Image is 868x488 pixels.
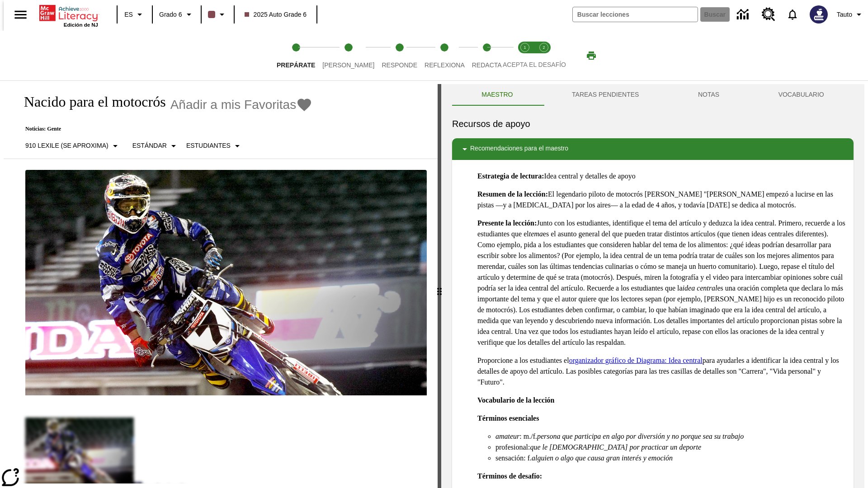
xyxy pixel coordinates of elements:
button: Seleccionar estudiante [183,138,246,154]
button: VOCABULARIO [749,84,854,106]
span: Redacta [472,61,502,69]
button: Añadir a mis Favoritas - Nacido para el motocrós [170,97,313,113]
h6: Recursos de apoyo [452,117,854,131]
button: Grado: Grado 6, Elige un grado [156,6,198,23]
span: Tauto [837,10,852,19]
h1: Nacido para el motocrós [14,94,166,110]
button: Reflexiona step 4 of 5 [417,31,472,80]
em: que le [DEMOGRAPHIC_DATA] por practicar un deporte [530,443,701,451]
a: Centro de información [731,2,756,27]
strong: Estrategia de lectura: [477,172,544,180]
div: activity [441,84,864,488]
span: ACEPTA EL DESAFÍO [503,61,566,68]
div: Instructional Panel Tabs [452,84,854,106]
button: Lee step 2 of 5 [315,31,382,80]
p: Idea central y detalles de apoyo [477,171,846,182]
input: Buscar campo [573,7,698,22]
span: Grado 6 [159,10,182,19]
a: Centro de recursos, Se abrirá en una pestaña nueva. [756,2,781,27]
span: Prepárate [277,61,315,69]
button: Escoja un nuevo avatar [804,3,833,26]
strong: Vocabulario de la lección [477,396,555,404]
div: reading [4,84,438,483]
div: Recomendaciones para el maestro [452,138,854,160]
a: organizador gráfico de Diagrama: Idea central [569,357,703,364]
button: Lenguaje: ES, Selecciona un idioma [120,6,149,23]
em: tema [529,230,543,238]
button: Tipo de apoyo, Estándar [129,138,183,154]
strong: Términos de desafío: [477,472,542,480]
em: alguien o algo que causa gran interés y emoción [532,454,673,462]
li: profesional: [495,442,846,453]
p: Junto con los estudiantes, identifique el tema del artículo y deduzca la idea central. Primero, r... [477,218,846,348]
span: Añadir a mis Favoritas [170,98,297,112]
p: Estudiantes [186,141,231,150]
em: amateur [495,432,519,440]
p: Noticias: Gente [14,126,312,132]
span: [PERSON_NAME] [322,61,374,69]
button: TAREAS PENDIENTES [542,84,669,106]
button: Perfil/Configuración [833,6,868,23]
li: sensación: f. [495,453,846,464]
button: Maestro [452,84,542,106]
button: NOTAS [669,84,749,106]
em: persona que participa en algo por diversión y no porque sea su trabajo [537,432,744,440]
strong: Resumen de la lección: [477,190,548,198]
img: El corredor de motocrós James Stewart vuela por los aires en su motocicleta de montaña [25,170,427,396]
button: Prepárate step 1 of 5 [269,31,322,80]
button: El color de la clase es café oscuro. Cambiar el color de la clase. [204,6,231,23]
button: Seleccione Lexile, 910 Lexile (Se aproxima) [22,138,124,154]
span: ES [124,10,133,19]
span: Responde [382,61,417,69]
span: Edición de NJ [64,22,98,28]
span: 2025 Auto Grade 6 [245,10,307,19]
p: Estándar [132,141,167,150]
p: El legendario piloto de motocrós [PERSON_NAME] "[PERSON_NAME] empezó a lucirse en las pistas —y a... [477,189,846,211]
strong: Términos esenciales [477,414,539,422]
p: 910 Lexile (Se aproxima) [25,141,108,150]
li: : m./f. [495,431,846,442]
div: Portada [39,3,98,28]
text: 1 [524,45,526,50]
div: Pulsa la tecla de intro o la barra espaciadora y luego presiona las flechas de derecha e izquierd... [438,84,441,488]
img: Avatar [810,5,828,23]
a: Notificaciones [781,3,804,26]
strong: Presente la lección: [477,219,537,227]
button: Acepta el desafío contesta step 2 of 2 [531,31,557,80]
button: Abrir el menú lateral [7,1,34,28]
p: Proporcione a los estudiantes el para ayudarles a identificar la idea central y los detalles de a... [477,355,846,388]
em: idea central [683,284,717,292]
span: Reflexiona [425,61,465,69]
button: Responde step 3 of 5 [374,31,425,80]
button: Acepta el desafío lee step 1 of 2 [512,31,538,80]
button: Imprimir [577,47,606,64]
text: 2 [542,45,545,50]
button: Redacta step 5 of 5 [465,31,509,80]
p: Recomendaciones para el maestro [470,144,568,155]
